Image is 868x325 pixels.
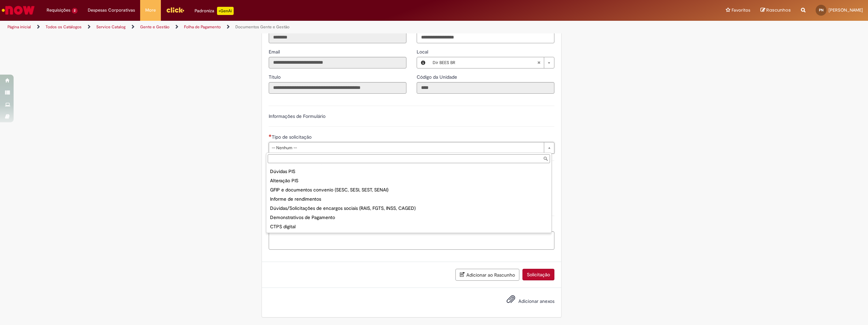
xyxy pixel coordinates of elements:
div: Informe de rendimentos [268,195,550,204]
div: GFIP e documentos convenio (SESC, SESI, SEST, SENAI) [268,185,550,195]
div: Alteração PIS [268,176,550,185]
div: Dúvidas PIS [268,167,550,176]
div: Demonstrativos de Pagamento [268,213,550,222]
div: CTPS digital [268,222,550,231]
ul: Tipo de solicitação [266,165,551,233]
div: Dúvidas/Solicitações de encargos sociais (RAIS, FGTS, INSS, CAGED) [268,204,550,213]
